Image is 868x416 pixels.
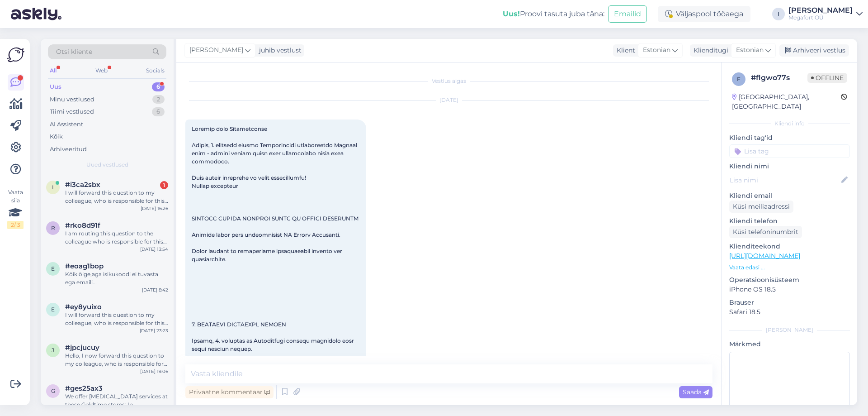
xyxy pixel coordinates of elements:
span: Estonian [736,45,764,55]
div: Tiimi vestlused [50,107,94,116]
div: Privaatne kommentaar [185,386,274,398]
div: Klient [613,46,635,55]
span: #rko8d91f [65,221,100,230]
div: I [772,8,785,20]
span: #jpcjucuy [65,344,99,352]
span: r [51,225,55,231]
div: Hello, I now forward this question to my colleague, who is responsible for this. The reply will b... [65,352,168,368]
div: [DATE] 13:54 [140,246,168,253]
div: [PERSON_NAME] [729,326,850,334]
div: Minu vestlused [50,95,94,104]
div: Kõik [50,132,63,141]
span: Offline [807,73,847,83]
p: Kliendi tag'id [729,133,850,143]
a: [PERSON_NAME]Megafort OÜ [788,7,863,21]
div: # flgwo77s [751,72,807,83]
span: Uued vestlused [86,161,128,169]
div: Web [94,65,109,77]
p: Märkmed [729,339,850,349]
span: #eoag1bop [65,262,104,270]
div: [DATE] 19:06 [140,368,168,375]
div: [DATE] 16:26 [141,205,168,212]
div: Klienditugi [690,46,728,55]
div: 1 [160,181,168,189]
p: Klienditeekond [729,242,850,251]
span: e [51,265,55,272]
div: We offer [MEDICAL_DATA] services at these Goldtime stores: In [GEOGRAPHIC_DATA]: - Viru Center Go... [65,392,168,409]
div: [DATE] [185,96,712,104]
span: i [52,184,54,191]
div: Proovi tasuta juba täna: [503,9,604,19]
div: juhib vestlust [255,46,302,55]
div: Vestlus algas [185,77,712,85]
div: 2 / 3 [7,221,24,229]
p: iPhone OS 18.5 [729,285,850,294]
p: Kliendi telefon [729,216,850,226]
a: [URL][DOMAIN_NAME] [729,252,800,260]
div: Kliendi info [729,120,850,128]
div: AI Assistent [50,120,83,129]
div: Küsi telefoninumbrit [729,226,802,238]
p: Operatsioonisüsteem [729,275,850,285]
div: Küsi meiliaadressi [729,201,793,213]
div: I am routing this question to the colleague who is responsible for this topic. The reply might ta... [65,230,168,246]
b: Uus! [503,10,520,18]
input: Lisa nimi [730,175,840,185]
div: [PERSON_NAME] [788,7,853,14]
span: Saada [683,388,709,396]
div: Vaata siia [7,188,24,229]
div: [DATE] 23:23 [140,327,168,334]
div: Megafort OÜ [788,14,853,21]
span: Estonian [643,45,670,55]
span: g [51,387,55,394]
div: 6 [152,82,165,91]
span: Otsi kliente [56,47,92,57]
div: [GEOGRAPHIC_DATA], [GEOGRAPHIC_DATA] [732,92,841,111]
div: All [48,65,58,77]
p: Kliendi email [729,191,850,201]
div: [DATE] 8:42 [142,287,168,293]
div: Väljaspool tööaega [658,6,750,22]
span: #ges25ax3 [65,384,103,392]
div: I will forward this question to my colleague, who is responsible for this. The reply will be here... [65,189,168,205]
p: Safari 18.5 [729,307,850,317]
p: Vaata edasi ... [729,263,850,272]
img: Askly Logo [7,46,24,63]
span: f [737,76,741,82]
span: j [52,347,54,354]
p: Brauser [729,298,850,307]
div: I will forward this question to my colleague, who is responsible for this. The reply will be here... [65,311,168,327]
div: Köik öige,aga isikukoodi ei tuvasta ega emaili... [65,270,168,287]
button: Emailid [608,5,647,23]
span: #ey8yuixo [65,303,102,311]
div: Uus [50,82,61,91]
span: [PERSON_NAME] [189,45,243,55]
div: 6 [152,107,165,116]
div: Socials [144,65,166,77]
div: Arhiveeri vestlus [779,44,849,57]
div: 2 [152,95,165,104]
p: Kliendi nimi [729,162,850,171]
span: e [51,306,55,313]
span: #i3ca2sbx [65,181,100,189]
input: Lisa tag [729,144,850,158]
div: Arhiveeritud [50,145,87,154]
